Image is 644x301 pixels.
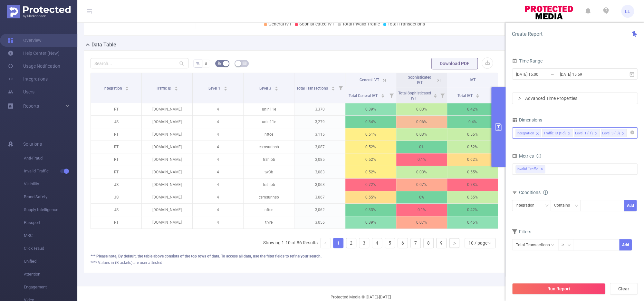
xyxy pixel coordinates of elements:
[489,87,498,103] i: Filter menu
[408,75,431,85] span: Sophisticated IVT
[519,190,548,195] span: Conditions
[8,47,60,60] a: Help Center (New)
[517,129,534,138] div: Integration
[91,253,498,259] div: *** Please note, By default, the table above consists of the top rows of data. To access all data...
[91,153,141,166] p: RT
[193,216,243,228] p: 4
[574,129,600,137] li: Level 1 (l1)
[8,85,34,98] a: Users
[24,229,77,242] span: MRC
[398,91,431,101] span: Total Sophisticated IVT
[398,238,408,248] li: 6
[476,93,479,95] i: icon: caret-up
[331,85,335,89] div: Sort
[342,21,380,26] span: Total Invalid Traffic
[449,238,459,248] li: Next Page
[91,260,498,266] div: **** Values in (Brackets) are user attested
[447,103,498,115] p: 0.42%
[512,117,542,122] span: Dimensions
[156,86,172,91] span: Traffic ID
[24,268,77,281] span: Attention
[543,190,548,195] i: icon: info-circle
[333,238,343,248] li: 1
[193,141,243,153] p: 4
[436,238,447,248] li: 9
[175,85,178,87] i: icon: caret-up
[359,238,369,248] a: 3
[349,93,379,98] span: Total General IVT
[274,85,278,87] i: icon: caret-up
[142,166,192,178] p: [DOMAIN_NAME]
[345,216,396,228] p: 0.39%
[91,116,141,128] p: JS
[359,238,369,248] li: 3
[345,103,396,115] p: 0.39%
[193,116,243,128] p: 4
[244,103,294,115] p: unin11e
[398,238,408,248] a: 6
[396,166,447,178] p: 0.03%
[396,204,447,216] p: 0.1%
[437,238,446,248] a: 9
[574,204,578,208] i: icon: down
[512,93,637,104] div: icon: rightAdvanced Time Properties
[91,179,141,191] p: JS
[621,132,625,136] i: icon: close
[7,5,71,18] img: Protected Media
[434,93,437,95] i: icon: caret-up
[224,85,227,87] i: icon: caret-up
[372,238,382,248] li: 4
[244,179,294,191] p: frshipb
[8,60,60,73] a: Usage Notification
[630,131,634,134] i: icon: close-circle
[24,242,77,255] span: Click Fraud
[602,129,620,138] div: Level 3 (l3)
[434,95,437,97] i: icon: caret-down
[431,58,478,69] button: Download PDF
[447,216,498,228] p: 0.46%
[208,86,221,91] span: Level 1
[274,88,278,90] i: icon: caret-down
[336,73,345,103] i: Filter menu
[385,238,395,248] a: 5
[619,239,632,250] button: Add
[142,116,192,128] p: [DOMAIN_NAME]
[515,70,568,79] input: Start date
[142,179,192,191] p: [DOMAIN_NAME]
[411,238,420,248] a: 7
[345,116,396,128] p: 0.34%
[125,88,129,90] i: icon: caret-down
[224,85,227,89] div: Sort
[91,204,141,216] p: JS
[515,200,539,211] div: Integration
[381,93,385,97] div: Sort
[457,93,474,98] span: Total IVT
[567,132,571,136] i: icon: close
[244,191,294,203] p: csmsurinsb
[396,103,447,115] p: 0.03%
[91,191,141,203] p: JS
[244,204,294,216] p: nftce
[447,141,498,153] p: 0.52%
[142,216,192,228] p: [DOMAIN_NAME]
[125,85,129,87] i: icon: caret-up
[91,103,141,115] p: RT
[193,166,243,178] p: 4
[345,153,396,166] p: 0.52%
[345,191,396,203] p: 0.55%
[294,179,345,191] p: 3,068
[396,179,447,191] p: 0.07%
[515,129,541,137] li: Integration
[91,166,141,178] p: RT
[294,166,345,178] p: 3,083
[433,93,437,97] div: Sort
[385,238,395,248] li: 5
[345,141,396,153] p: 0.52%
[193,179,243,191] p: 4
[562,239,568,250] div: ≥
[196,61,199,66] span: %
[24,281,77,294] span: Engagement
[142,153,192,166] p: [DOMAIN_NAME]
[396,116,447,128] p: 0.06%
[294,204,345,216] p: 3,062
